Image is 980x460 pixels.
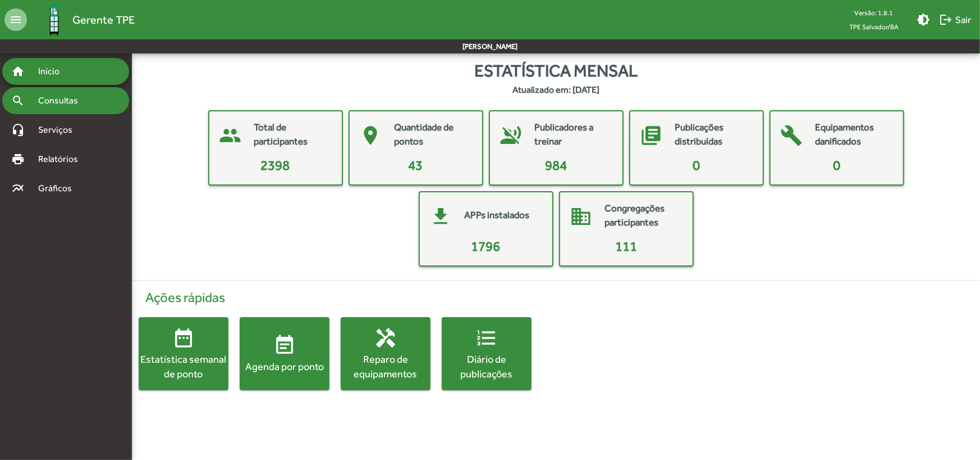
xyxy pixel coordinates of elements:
span: 43 [409,157,423,173]
span: 984 [545,157,567,173]
span: 0 [833,157,840,173]
mat-card-title: Total de participantes [254,120,331,149]
div: Agenda por ponto [240,359,329,373]
a: Gerente TPE [27,2,135,38]
mat-card-title: Equipamentos danificados [816,120,892,149]
span: TPE Salvador/BA [840,20,908,34]
mat-icon: menu [4,8,27,31]
mat-icon: get_app [424,200,458,233]
mat-icon: brightness_medium [917,13,930,26]
mat-icon: home [11,65,25,78]
mat-icon: format_list_numbered [475,327,498,349]
span: 111 [615,238,637,254]
button: Agenda por ponto [240,317,329,390]
mat-icon: headset_mic [11,123,25,137]
button: Estatística semanal de ponto [139,317,228,390]
h4: Ações rápidas [139,290,973,306]
mat-icon: place [354,119,388,152]
mat-icon: logout [939,13,952,26]
button: Reparo de equipamentos [341,317,431,390]
span: 1796 [471,238,501,254]
mat-icon: date_range [172,327,195,349]
mat-icon: library_books [635,119,668,152]
mat-icon: handyman [374,327,397,349]
span: 2398 [261,157,290,173]
mat-icon: multiline_chart [11,182,25,195]
mat-icon: people [214,119,248,152]
strong: Atualizado em: [DATE] [512,83,599,97]
div: Versão: 1.8.1 [840,6,908,20]
mat-icon: event_note [273,334,296,357]
mat-icon: build [775,119,809,152]
button: Diário de publicações [442,317,532,390]
div: Diário de publicações [442,352,532,380]
mat-card-title: Publicações distribuídas [675,120,752,149]
mat-card-title: Quantidade de pontos [395,120,471,149]
div: Reparo de equipamentos [341,352,431,380]
mat-icon: domain [565,200,598,233]
img: Logo [36,2,72,38]
span: Consultas [31,94,93,107]
span: 0 [693,157,700,173]
span: Gráficos [31,182,87,195]
span: Estatística mensal [474,58,638,83]
mat-icon: search [11,94,25,107]
span: Gerente TPE [72,11,135,29]
mat-card-title: Publicadores a treinar [535,120,611,149]
span: Início [31,65,76,78]
mat-card-title: Congregações participantes [605,201,681,230]
mat-card-title: APPs instalados [465,208,530,223]
button: Sair [935,10,976,30]
mat-icon: print [11,152,25,166]
div: Estatística semanal de ponto [139,352,228,380]
span: Sair [939,10,971,30]
mat-icon: voice_over_off [494,119,528,152]
span: Relatórios [31,152,93,166]
span: Serviços [31,123,88,137]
